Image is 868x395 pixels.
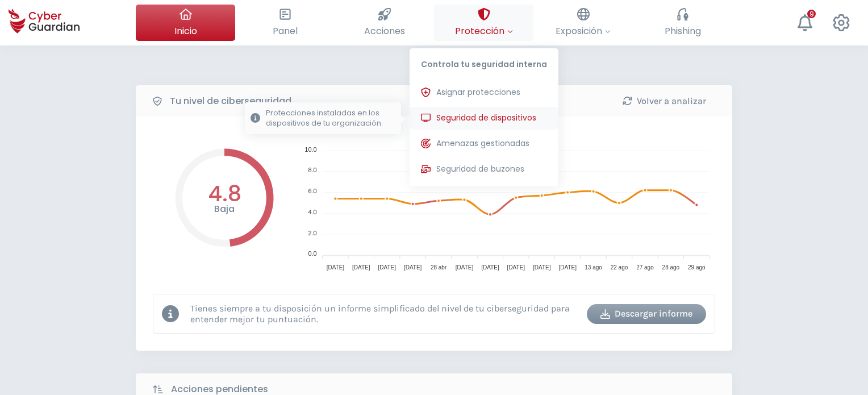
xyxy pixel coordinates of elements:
tspan: 8.0 [308,167,316,173]
span: Seguridad de buzones [436,163,524,175]
button: Seguridad de dispositivosProtecciones instaladas en los dispositivos de tu organización. [410,107,558,130]
tspan: [DATE] [456,264,474,271]
tspan: 2.0 [308,230,316,236]
button: Inicio [136,5,235,41]
tspan: [DATE] [558,264,577,271]
tspan: 0.0 [308,250,316,257]
button: ProtecciónControla tu seguridad internaAsignar proteccionesSeguridad de dispositivosProtecciones ... [434,5,533,41]
tspan: 10.0 [304,146,316,153]
span: Protección [455,24,513,38]
b: Tu nivel de ciberseguridad [170,94,291,108]
button: Exposición [533,5,633,41]
span: Acciones [364,24,405,38]
tspan: 22 ago [611,264,628,271]
span: Seguridad de dispositivos [436,112,536,124]
span: Panel [273,24,298,38]
tspan: [DATE] [378,264,397,271]
tspan: 4.0 [308,209,316,215]
button: Asignar protecciones [410,81,558,104]
p: Protecciones instaladas en los dispositivos de tu organización. [266,108,395,128]
button: Phishing [633,5,732,41]
p: Tienes siempre a tu disposición un informe simplificado del nivel de tu ciberseguridad para enten... [190,303,578,325]
span: Phishing [665,24,701,38]
span: Asignar protecciones [436,86,520,98]
tspan: 28 ago [662,264,680,271]
button: Amenazas gestionadas [410,132,558,155]
button: Descargar informe [587,304,706,324]
tspan: [DATE] [352,264,370,271]
tspan: [DATE] [481,264,499,271]
tspan: [DATE] [533,264,551,271]
span: Amenazas gestionadas [436,138,529,149]
span: Exposición [556,24,611,38]
p: Controla tu seguridad interna [410,48,558,76]
tspan: [DATE] [327,264,345,271]
div: 9 [807,10,816,18]
button: Seguridad de buzones [410,158,558,181]
button: Volver a analizar [604,91,724,111]
div: Volver a analizar [613,94,715,108]
tspan: [DATE] [507,264,525,271]
tspan: [DATE] [404,264,422,271]
tspan: 13 ago [585,264,602,271]
tspan: 28 abr [431,264,447,271]
button: Panel [235,5,335,41]
button: Acciones [335,5,434,41]
tspan: 6.0 [308,188,316,194]
div: Descargar informe [595,307,698,321]
tspan: 27 ago [636,264,654,271]
span: Inicio [174,24,197,38]
tspan: 29 ago [688,264,706,271]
